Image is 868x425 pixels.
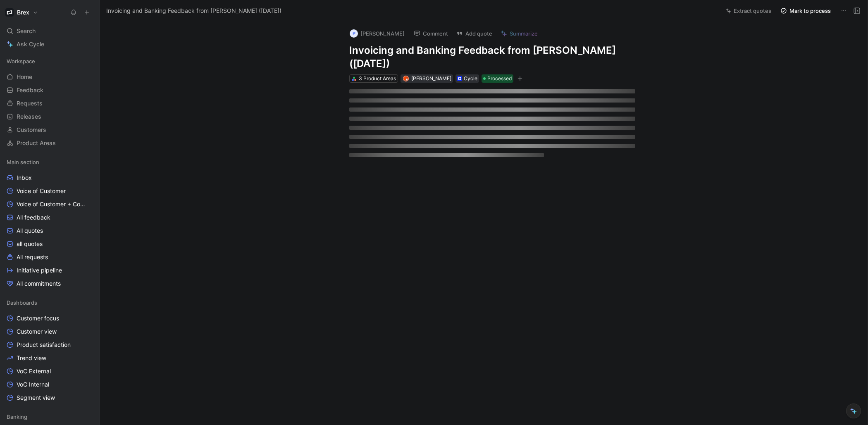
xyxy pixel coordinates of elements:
[3,264,96,277] a: Initiative pipeline
[3,7,40,18] button: BrexBrex
[3,296,96,309] div: Dashboards
[17,367,51,375] span: VoC External
[17,126,46,134] span: Customers
[487,74,512,83] span: Processed
[3,97,96,110] a: Requests
[3,172,96,184] a: Inbox
[17,341,71,349] span: Product satisfaction
[3,251,96,263] a: All requests
[17,112,41,121] span: Releases
[17,279,61,288] span: All commitments
[7,57,35,65] span: Workspace
[7,158,39,166] span: Main section
[17,73,32,81] span: Home
[3,124,96,136] a: Customers
[7,298,37,307] span: Dashboards
[464,74,477,83] div: Cycle
[17,213,50,222] span: All feedback
[722,5,775,17] button: Extract quotes
[3,55,96,67] div: Workspace
[349,44,635,70] h1: Invoicing and Banking Feedback from [PERSON_NAME] ([DATE])
[17,187,66,195] span: Voice of Customer
[3,238,96,250] a: all quotes
[7,413,27,421] span: Banking
[17,266,62,275] span: Initiative pipeline
[17,240,43,248] span: all quotes
[17,99,43,107] span: Requests
[497,28,541,39] button: Summarize
[3,71,96,83] a: Home
[453,28,496,39] button: Add quote
[3,339,96,351] a: Product satisfaction
[17,9,29,16] h1: Brex
[3,392,96,404] a: Segment view
[17,394,55,402] span: Segment view
[17,327,57,336] span: Customer view
[410,28,452,39] button: Comment
[17,380,49,389] span: VoC Internal
[3,137,96,149] a: Product Areas
[3,25,96,37] div: Search
[17,200,88,208] span: Voice of Customer + Commercial NRR Feedback
[3,38,96,50] a: Ask Cycle
[17,227,43,235] span: All quotes
[3,296,96,404] div: DashboardsCustomer focusCustomer viewProduct satisfactionTrend viewVoC ExternalVoC InternalSegmen...
[510,30,538,37] span: Summarize
[17,26,36,36] span: Search
[411,75,451,81] span: [PERSON_NAME]
[3,224,96,237] a: All quotes
[106,6,281,16] span: Invoicing and Banking Feedback from [PERSON_NAME] ([DATE])
[346,27,408,40] button: P[PERSON_NAME]
[3,312,96,325] a: Customer focus
[482,74,513,83] div: Processed
[3,156,96,290] div: Main sectionInboxVoice of CustomerVoice of Customer + Commercial NRR FeedbackAll feedbackAll quot...
[3,185,96,197] a: Voice of Customer
[3,378,96,391] a: VoC Internal
[17,354,46,362] span: Trend view
[17,139,56,147] span: Product Areas
[17,39,44,49] span: Ask Cycle
[403,76,408,81] img: avatar
[3,277,96,290] a: All commitments
[350,29,358,38] div: P
[3,84,96,96] a: Feedback
[3,211,96,224] a: All feedback
[3,156,96,168] div: Main section
[3,325,96,338] a: Customer view
[3,352,96,364] a: Trend view
[17,86,43,94] span: Feedback
[5,8,14,17] img: Brex
[17,253,48,261] span: All requests
[777,5,835,17] button: Mark to process
[3,110,96,123] a: Releases
[3,411,96,423] div: Banking
[3,198,96,210] a: Voice of Customer + Commercial NRR Feedback
[17,314,59,322] span: Customer focus
[359,74,396,83] div: 3 Product Areas
[3,365,96,377] a: VoC External
[17,174,32,182] span: Inbox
